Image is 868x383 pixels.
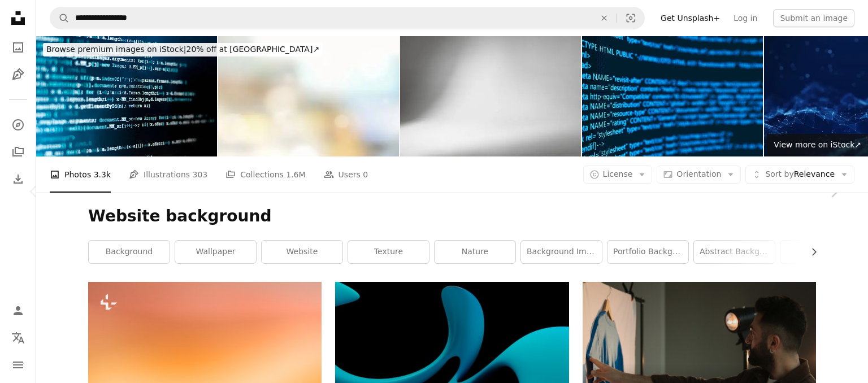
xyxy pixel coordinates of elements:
span: Orientation [676,169,721,179]
a: View more on iStock↗ [767,134,868,156]
button: Language [7,327,29,349]
button: Submit an image [773,9,854,27]
span: 20% off at [GEOGRAPHIC_DATA] ↗ [46,45,319,54]
span: View more on iStock ↗ [774,140,861,149]
button: License [583,166,653,184]
img: HTML code [36,36,217,156]
img: Abstract white background [400,36,581,156]
span: 0 [363,168,368,181]
form: Find visuals sitewide [50,7,645,29]
button: Menu [7,354,29,376]
span: 1.6M [286,168,305,181]
a: Log in [727,9,764,27]
a: Browse premium images on iStock|20% off at [GEOGRAPHIC_DATA]↗ [36,36,329,63]
a: portfolio background [607,241,688,263]
span: License [603,169,633,179]
a: Log in / Sign up [7,299,29,322]
button: Clear [592,7,617,29]
a: nature [435,241,515,263]
h1: Website background [88,206,816,227]
a: Collections 1.6M [225,156,305,193]
button: Visual search [617,7,644,29]
a: a blurry orange and yellow background with a white border [88,342,322,352]
img: Programming source code on digital screen. Software developer and internet programming HTML langu... [582,36,763,156]
span: Sort by [765,169,793,179]
a: background image [521,241,602,263]
img: Panoramic web banner blurred abstract background [218,36,399,156]
button: Orientation [657,166,741,184]
a: texture [348,241,429,263]
a: Explore [7,114,29,136]
a: Get Unsplash+ [654,9,727,27]
span: 303 [193,168,208,181]
button: Sort byRelevance [745,166,854,184]
button: Search Unsplash [50,7,70,29]
span: Relevance [765,169,835,180]
a: outdoor [780,241,861,263]
a: website [262,241,342,263]
a: abstract background [694,241,775,263]
button: scroll list to the right [804,241,816,263]
a: Users 0 [324,156,368,193]
a: a black background with a blue abstract design [335,342,568,352]
a: background [89,241,170,263]
a: Photos [7,36,29,59]
a: wallpaper [175,241,256,263]
span: Browse premium images on iStock | [46,45,186,54]
a: Illustrations 303 [129,156,207,193]
a: Illustrations [7,63,29,86]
